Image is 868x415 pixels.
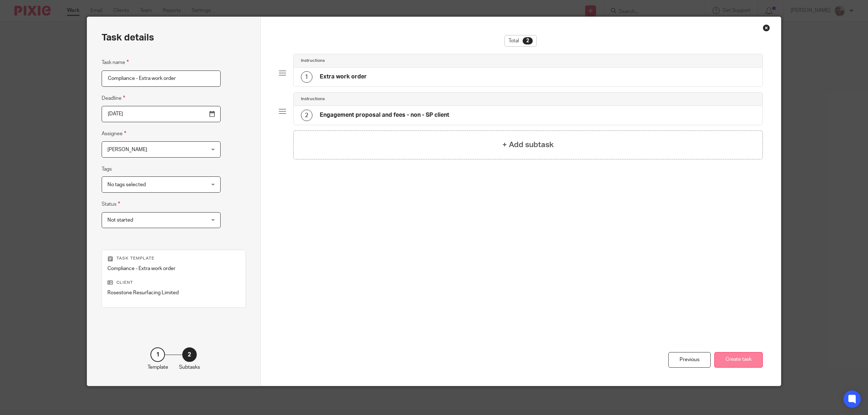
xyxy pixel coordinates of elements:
[668,352,711,368] div: Previous
[102,200,120,208] label: Status
[107,280,240,286] p: Client
[714,352,763,368] button: Create task
[107,289,240,296] p: Rosestone Resurfacing Limited
[301,58,325,64] h4: Instructions
[107,265,240,272] p: Compliance - Extra work order
[301,96,325,102] h4: Instructions
[320,73,367,81] h4: Extra work order
[763,24,770,31] div: Close this dialog window
[102,166,112,173] label: Tags
[107,256,240,261] p: Task template
[179,364,200,371] p: Subtasks
[301,71,312,83] div: 1
[102,94,125,102] label: Deadline
[107,147,147,152] span: [PERSON_NAME]
[102,129,126,138] label: Assignee
[150,347,165,362] div: 1
[107,182,146,187] span: No tags selected
[320,111,449,119] h4: Engagement proposal and fees - non - SP client
[502,139,554,150] h4: + Add subtask
[301,110,312,121] div: 2
[102,58,129,67] label: Task name
[523,37,533,44] div: 2
[102,106,221,122] input: Pick a date
[505,35,537,47] div: Total
[102,31,154,44] h2: Task details
[148,364,168,371] p: Template
[102,70,221,87] input: Task name
[182,347,197,362] div: 2
[107,218,133,223] span: Not started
